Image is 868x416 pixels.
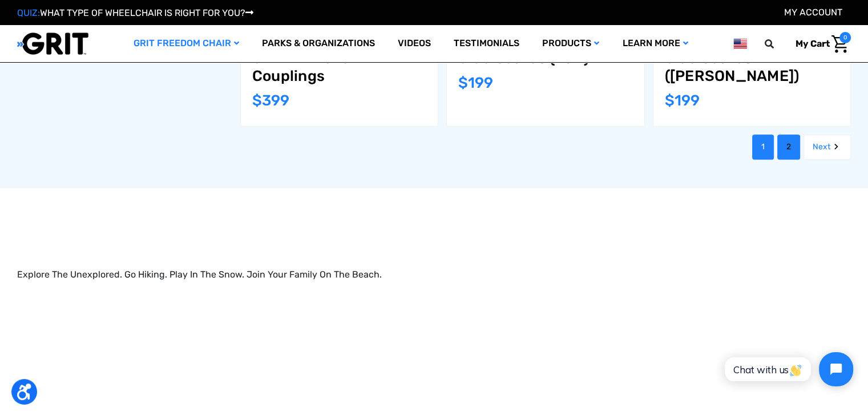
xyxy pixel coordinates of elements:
[831,35,848,53] img: Cart
[665,50,839,85] a: Side Guards (GRIT Jr.),$199.00
[122,25,251,62] a: GRIT Freedom Chair
[733,36,747,51] img: us.png
[252,92,289,109] span: $399
[712,342,863,396] iframe: Tidio Chat
[17,7,40,18] span: QUIZ:
[777,134,800,160] a: Page 2 of 2
[386,25,442,62] a: Videos
[665,92,700,109] span: $199
[252,50,426,85] a: Slim-Fit Lever Couplings,$399.00
[17,268,851,282] p: Explore The Unexplored. Go Hiking. Play In The Snow. Join Your Family On The Beach.
[804,134,851,160] a: Next
[784,7,842,18] a: Account
[770,32,787,56] input: Search
[17,32,88,55] img: GRIT All-Terrain Wheelchair and Mobility Equipment
[787,32,851,56] a: Cart with 0 items
[611,25,699,62] a: Learn More
[531,25,611,62] a: Products
[228,134,851,160] nav: pagination
[442,25,531,62] a: Testimonials
[458,74,493,92] span: $199
[251,25,386,62] a: Parks & Organizations
[839,32,851,43] span: 0
[17,7,253,18] a: QUIZ:WHAT TYPE OF WHEELCHAIR IS RIGHT FOR YOU?
[752,134,774,160] a: Page 1 of 2
[796,38,830,49] span: My Cart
